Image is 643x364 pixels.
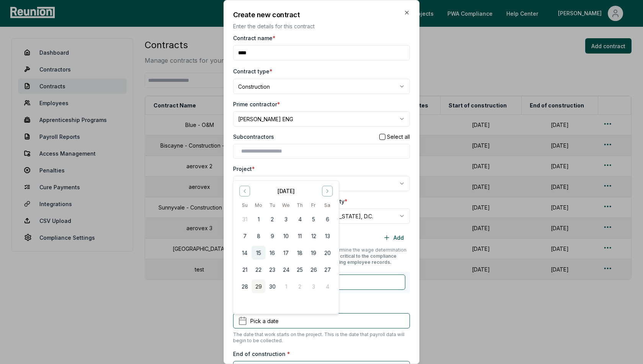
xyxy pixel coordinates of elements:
button: Add [377,230,410,245]
label: Prime contractor [233,100,280,108]
button: 13 [320,229,334,243]
button: 31 [238,212,251,226]
button: 14 [238,246,251,260]
button: 4 [293,212,307,226]
button: 7 [238,229,251,243]
button: 18 [293,246,307,260]
span: Pick a date [250,317,279,325]
th: Wednesday [279,201,293,209]
label: Select all [387,134,410,140]
button: 23 [265,263,279,276]
p: Enter the details for this contract [233,22,410,30]
button: 20 [320,246,334,260]
label: Subcontractors [233,133,274,141]
button: 21 [238,263,251,276]
th: Monday [251,201,265,209]
p: The date that work starts on the project. This is the date that payroll data will begin to be col... [233,331,410,344]
th: Thursday [293,201,307,209]
button: 9 [265,229,279,243]
button: 24 [279,263,293,276]
button: 10 [279,229,293,243]
button: 17 [279,246,293,260]
button: 1 [251,212,265,226]
button: 29 [251,279,265,293]
button: 8 [251,229,265,243]
button: 19 [307,246,320,260]
button: 15 [251,246,265,260]
button: Go to previous month [239,185,250,196]
button: 30 [265,279,279,293]
div: [DATE] [277,187,295,195]
button: 27 [320,263,334,276]
th: Saturday [320,201,334,209]
button: 3 [279,212,293,226]
th: Sunday [238,201,251,209]
label: Contract name [233,34,276,42]
th: Tuesday [265,201,279,209]
button: 25 [293,263,307,276]
label: Contract type [233,68,273,75]
button: 6 [320,212,334,226]
button: 5 [307,212,320,226]
button: 28 [238,279,251,293]
button: 26 [307,263,320,276]
button: Go to next month [322,185,333,196]
button: 11 [293,229,307,243]
button: 2 [293,279,307,293]
label: End of construction [233,350,290,358]
h2: Create new contract [233,10,410,20]
button: 2 [265,212,279,226]
button: 3 [307,279,320,293]
th: Friday [307,201,320,209]
button: Pick a date [233,313,410,328]
label: Project [233,165,255,173]
button: 4 [320,279,334,293]
button: 16 [265,246,279,260]
button: 22 [251,263,265,276]
button: 12 [307,229,320,243]
button: 1 [279,279,293,293]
